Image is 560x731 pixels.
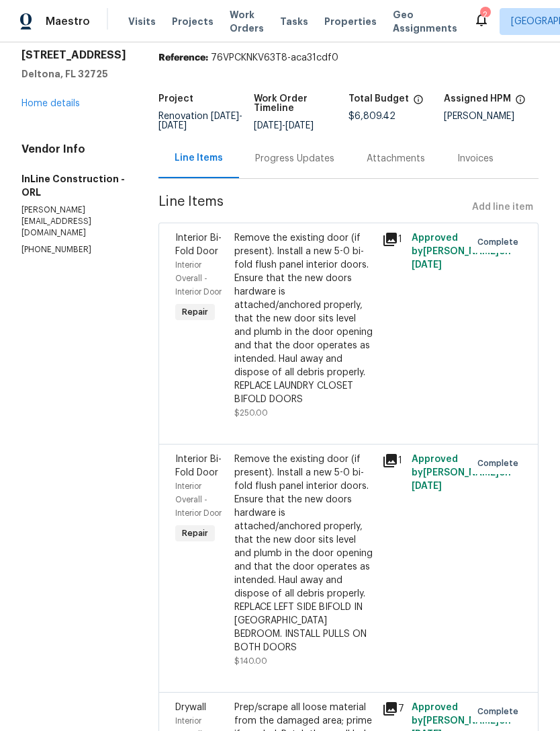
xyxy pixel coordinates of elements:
[285,121,314,130] span: [DATE]
[234,657,267,665] span: $140.00
[234,453,374,654] div: Remove the existing door (if present). Install a new 5-0 bi-fold flush panel interior doors. Ensu...
[128,15,156,28] span: Visits
[175,261,222,296] span: Interior Overall - Interior Door
[412,455,511,491] span: Approved by [PERSON_NAME] on
[367,152,425,165] div: Attachments
[234,409,268,417] span: $250.00
[177,527,214,540] span: Repair
[234,231,374,406] div: Remove the existing door (if present). Install a new 5-0 bi-fold flush panel interior doors. Ensu...
[477,235,524,249] span: Complete
[280,17,308,26] span: Tasks
[444,112,539,121] div: [PERSON_NAME]
[393,8,457,35] span: Geo Assignments
[211,112,239,121] span: [DATE]
[348,94,409,104] h5: Total Budget
[158,112,242,130] span: -
[175,482,222,517] span: Interior Overall - Interior Door
[21,48,126,62] h2: [STREET_ADDRESS]
[175,703,206,712] span: Drywall
[324,15,377,28] span: Properties
[412,260,442,270] span: [DATE]
[158,121,187,130] span: [DATE]
[444,94,511,104] h5: Assigned HPM
[255,152,334,165] div: Progress Updates
[158,195,467,220] span: Line Items
[254,94,349,113] h5: Work Order Timeline
[21,244,126,256] p: [PHONE_NUMBER]
[21,204,126,239] p: [PERSON_NAME][EMAIL_ADDRESS][DOMAIN_NAME]
[382,453,404,469] div: 1
[457,152,494,165] div: Invoices
[46,15,90,28] span: Maestro
[21,99,80,108] a: Home details
[515,94,526,112] span: The hpm assigned to this work order.
[412,482,442,491] span: [DATE]
[382,701,404,717] div: 7
[21,67,126,81] h5: Deltona, FL 32725
[477,705,524,718] span: Complete
[413,94,424,112] span: The total cost of line items that have been proposed by Opendoor. This sum includes line items th...
[480,8,489,22] div: 2
[348,112,395,121] span: $6,809.42
[254,121,314,130] span: -
[158,94,193,104] h5: Project
[158,53,208,63] b: Reference:
[177,305,214,319] span: Repair
[230,8,264,35] span: Work Orders
[382,231,404,247] div: 1
[172,15,214,28] span: Projects
[477,457,524,470] span: Complete
[412,233,511,270] span: Approved by [PERSON_NAME] on
[158,112,242,130] span: Renovation
[175,151,223,165] div: Line Items
[21,172,126,199] h5: InLine Construction - ORL
[175,455,222,477] span: Interior Bi-Fold Door
[21,143,126,156] h4: Vendor Info
[175,233,222,256] span: Interior Bi-Fold Door
[254,121,282,130] span: [DATE]
[158,51,539,65] div: 76VPCKNKV63T8-aca31cdf0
